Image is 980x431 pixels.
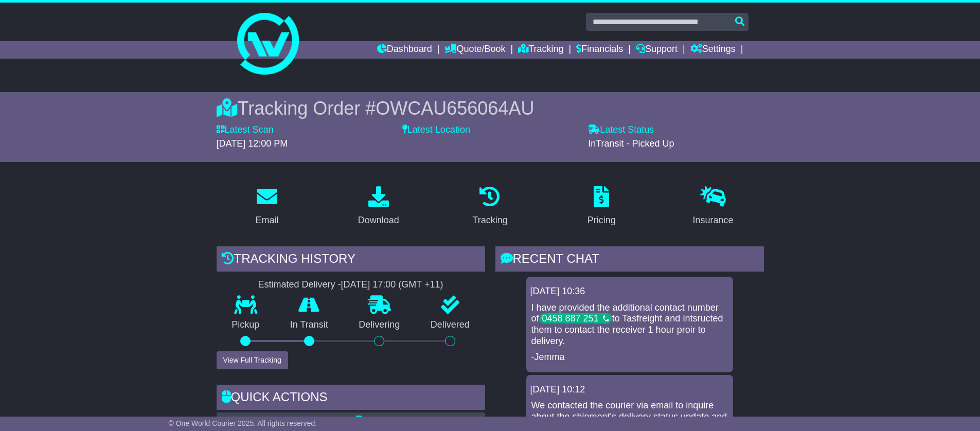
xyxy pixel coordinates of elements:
[217,97,764,119] div: Tracking Order #
[169,419,317,427] span: © One World Courier 2025. All rights reserved.
[415,319,485,331] p: Delivered
[472,213,507,227] div: Tracking
[686,183,740,231] a: Insurance
[217,246,485,274] div: Tracking history
[576,41,623,59] a: Financials
[531,352,728,363] p: -Jemma
[356,416,474,426] a: Shipping Label - A4 printer
[466,183,514,231] a: Tracking
[530,286,729,297] div: [DATE] 10:36
[255,213,278,227] div: Email
[587,213,616,227] div: Pricing
[693,213,734,227] div: Insurance
[358,213,399,227] div: Download
[581,183,622,231] a: Pricing
[217,385,485,412] div: Quick Actions
[223,416,305,426] a: Email Documents
[376,98,534,119] span: OWCAU656064AU
[248,183,285,231] a: Email
[531,302,728,347] p: I have provided the additional contact number of to Tasfreight and intsructed them to contact the...
[217,319,275,331] p: Pickup
[539,313,612,324] div: 0458 887 251
[351,183,406,231] a: Download
[217,351,288,369] button: View Full Tracking
[341,279,443,291] div: [DATE] 17:00 (GMT +11)
[377,41,432,59] a: Dashboard
[217,138,288,149] span: [DATE] 12:00 PM
[402,124,470,136] label: Latest Location
[217,279,485,291] div: Estimated Delivery -
[690,41,736,59] a: Settings
[588,124,654,136] label: Latest Status
[495,246,764,274] div: RECENT CHAT
[518,41,563,59] a: Tracking
[217,124,274,136] label: Latest Scan
[444,41,505,59] a: Quote/Book
[636,41,678,59] a: Support
[344,319,416,331] p: Delivering
[588,138,674,149] span: InTransit - Picked Up
[275,319,344,331] p: In Transit
[530,384,729,396] div: [DATE] 10:12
